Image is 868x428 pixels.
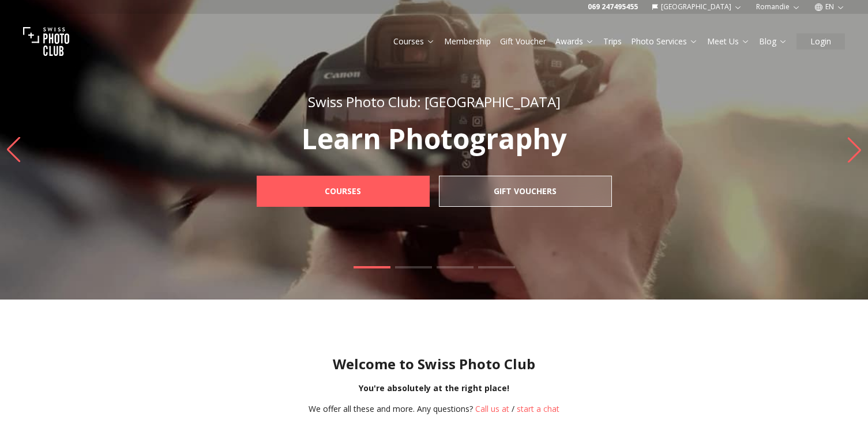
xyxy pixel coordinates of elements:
[439,176,612,207] a: Gift Vouchers
[588,2,638,12] a: 069 247495455
[702,33,754,50] button: Meet Us
[707,36,750,47] a: Meet Us
[500,36,546,47] a: Gift Voucher
[231,93,637,111] div: Swiss Photo Club: [GEOGRAPHIC_DATA]
[257,176,430,207] a: Courses
[475,403,509,414] a: Call us at
[517,403,559,415] button: start a chat
[754,33,792,50] button: Blog
[626,33,702,50] button: Photo Services
[231,125,637,153] p: Learn Photography
[631,36,698,47] a: Photo Services
[9,355,859,373] h1: Welcome to Swiss Photo Club
[444,36,491,47] a: Membership
[551,33,599,50] button: Awards
[23,18,69,65] img: Swiss photo club
[495,33,551,50] button: Gift Voucher
[325,185,361,197] b: Courses
[309,403,473,414] span: We offer all these and more. Any questions?
[439,33,495,50] button: Membership
[555,36,594,47] a: Awards
[9,382,859,394] div: You're absolutely at the right place!
[759,36,787,47] a: Blog
[309,403,559,415] div: /
[796,33,845,50] button: Login
[389,33,439,50] button: Courses
[494,185,557,197] b: Gift Vouchers
[603,36,622,47] a: Trips
[393,36,435,47] a: Courses
[599,33,626,50] button: Trips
